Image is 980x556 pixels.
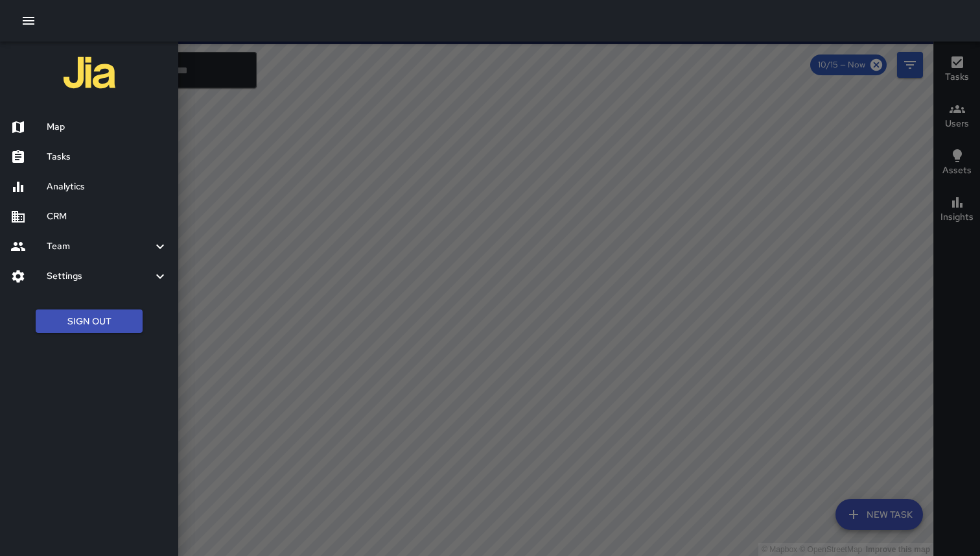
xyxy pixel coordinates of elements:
[47,269,152,284] h6: Settings
[47,239,152,254] h6: Team
[47,150,168,164] h6: Tasks
[47,120,168,134] h6: Map
[47,180,168,194] h6: Analytics
[47,210,168,224] h6: CRM
[64,47,115,99] img: jia-logo
[36,309,143,333] button: Sign Out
